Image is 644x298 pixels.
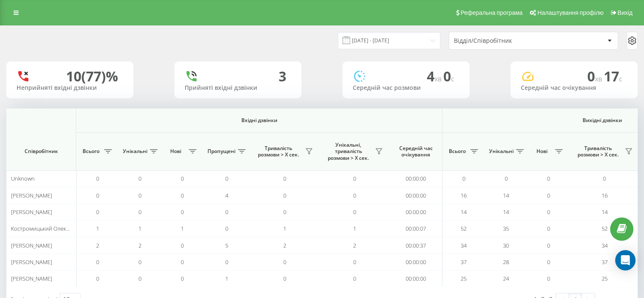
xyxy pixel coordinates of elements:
span: 0 [353,258,356,266]
span: 16 [602,192,608,199]
span: Середній час очікування [396,145,436,158]
span: 0 [138,258,141,266]
span: 0 [138,208,141,216]
span: 0 [547,192,550,199]
span: 0 [96,208,99,216]
span: 1 [353,225,356,232]
div: Прийняті вхідні дзвінки [185,84,291,92]
span: 0 [283,175,286,182]
span: 0 [181,242,184,249]
span: 0 [283,208,286,216]
span: Вхідні дзвінки [98,117,420,124]
span: Пропущені [207,148,235,155]
span: Вихід [618,9,633,16]
td: 00:00:00 [390,170,442,187]
span: 0 [283,258,286,266]
td: 00:00:00 [390,254,442,270]
div: Середній час розмови [353,84,459,92]
span: Костромицький Олександр [11,225,81,232]
span: 16 [461,192,467,199]
span: 0 [96,258,99,266]
span: 1 [181,225,184,232]
span: 34 [602,242,608,249]
span: 30 [503,242,509,249]
span: 14 [503,192,509,199]
span: Нові [165,148,186,155]
span: 0 [138,192,141,199]
span: 0 [225,225,228,232]
div: Відділ/Співробітник [454,37,555,45]
span: 2 [96,242,99,249]
span: 2 [353,242,356,249]
span: 0 [353,275,356,282]
span: 2 [138,242,141,249]
span: 0 [181,175,184,182]
span: 1 [96,225,99,232]
span: Реферальна програма [461,9,523,16]
span: 0 [138,175,141,182]
span: 0 [587,67,604,85]
span: Тривалість розмови > Х сек. [254,145,303,158]
span: 0 [225,208,228,216]
span: 0 [181,275,184,282]
span: 0 [443,67,454,85]
span: Нові [531,148,553,155]
span: 14 [602,208,608,216]
td: 00:00:00 [390,270,442,287]
span: хв [434,74,443,84]
span: 0 [353,175,356,182]
span: 0 [283,192,286,199]
span: [PERSON_NAME] [11,258,52,266]
span: 52 [602,225,608,232]
span: [PERSON_NAME] [11,275,52,282]
span: [PERSON_NAME] [11,208,52,216]
span: 0 [96,275,99,282]
span: 0 [547,275,550,282]
span: 35 [503,225,509,232]
span: 0 [181,208,184,216]
span: 4 [225,192,228,199]
span: 24 [503,275,509,282]
span: [PERSON_NAME] [11,242,52,249]
span: 0 [283,275,286,282]
span: 0 [505,175,508,182]
span: 0 [138,275,141,282]
span: 1 [225,275,228,282]
span: 4 [427,67,443,85]
span: 0 [547,225,550,232]
td: 00:00:00 [390,204,442,220]
span: 25 [461,275,467,282]
td: 00:00:07 [390,220,442,237]
span: 52 [461,225,467,232]
span: 0 [181,192,184,199]
span: Тривалість розмови > Х сек. [574,145,622,158]
span: 0 [353,192,356,199]
span: Унікальні [489,148,514,155]
span: Співробітник [14,148,69,155]
span: хв [595,74,604,84]
span: 0 [462,175,465,182]
span: c [619,74,622,84]
span: 2 [283,242,286,249]
span: Унікальні, тривалість розмови > Х сек. [324,142,373,162]
span: 0 [353,208,356,216]
span: [PERSON_NAME] [11,192,52,199]
span: 0 [225,175,228,182]
span: 25 [602,275,608,282]
span: 0 [225,258,228,266]
span: 0 [181,258,184,266]
span: 14 [461,208,467,216]
span: c [451,74,454,84]
span: 14 [503,208,509,216]
span: 0 [547,208,550,216]
div: 3 [279,68,286,84]
span: Налаштування профілю [537,9,603,16]
span: 0 [547,242,550,249]
span: 1 [283,225,286,232]
span: 1 [138,225,141,232]
span: Всього [80,148,102,155]
span: Unknown [11,175,35,182]
span: Унікальні [123,148,147,155]
div: Середній час очікування [521,84,627,92]
span: 34 [461,242,467,249]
